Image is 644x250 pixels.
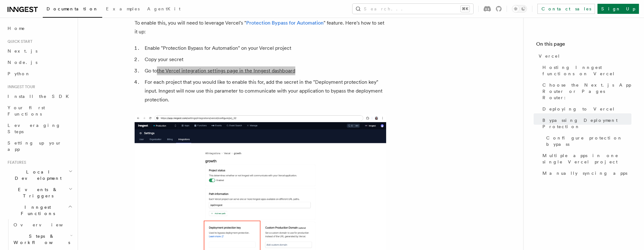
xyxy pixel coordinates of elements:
[542,117,631,130] span: Bypassing Deployment Protection
[5,184,74,202] button: Events & Triggers
[14,222,78,227] span: Overview
[5,68,74,79] a: Python
[5,169,69,181] span: Local Development
[11,219,74,230] a: Overview
[540,103,631,115] a: Deploying to Vercel
[5,160,26,165] span: Features
[544,132,631,150] a: Configure protection bypass
[540,150,631,168] a: Multiple apps in one single Vercel project
[11,233,70,246] span: Steps & Workflows
[147,6,180,11] span: AgentKit
[246,20,324,26] a: Protection Bypass for Automation
[8,48,37,54] span: Next.js
[5,120,74,137] a: Leveraging Steps
[546,135,631,147] span: Configure protection bypass
[143,78,386,104] li: For each project that you would like to enable this for, add the secret in the "Deployment protec...
[5,45,74,57] a: Next.js
[536,40,631,50] h4: On this page
[143,44,386,53] li: Enable "Protection Bypass for Automation" on your Vercel project
[540,62,631,79] a: Hosting Inngest functions on Vercel
[8,60,37,65] span: Node.js
[539,53,560,59] span: Vercel
[5,137,74,155] a: Setting up your app
[143,2,184,17] a: AgentKit
[102,2,143,17] a: Examples
[5,204,68,217] span: Inngest Functions
[157,68,295,74] a: the Vercel integration settings page in the Inngest dashboard
[5,102,74,120] a: Your first Functions
[47,6,98,11] span: Documentation
[8,25,25,31] span: Home
[542,82,631,101] span: Choose the Next.js App Router or Pages Router:
[5,186,69,199] span: Events & Triggers
[542,170,627,176] span: Manually syncing apps
[143,55,386,64] li: Copy your secret
[8,71,31,76] span: Python
[8,140,62,152] span: Setting up your app
[597,4,639,14] a: Sign Up
[5,91,74,102] a: Install the SDK
[106,6,140,11] span: Examples
[540,168,631,179] a: Manually syncing apps
[43,2,102,18] a: Documentation
[5,202,74,219] button: Inngest Functions
[540,115,631,132] a: Bypassing Deployment Protection
[5,39,32,44] span: Quick start
[8,123,61,134] span: Leveraging Steps
[512,5,527,13] button: Toggle dark mode
[8,105,45,116] span: Your first Functions
[11,230,74,248] button: Steps & Workflows
[461,6,469,12] kbd: ⌘K
[5,166,74,184] button: Local Development
[542,152,631,165] span: Multiple apps in one single Vercel project
[143,66,386,75] li: Go to
[8,94,73,99] span: Install the SDK
[5,57,74,68] a: Node.js
[536,50,631,62] a: Vercel
[5,23,74,34] a: Home
[135,19,386,36] p: To enable this, you will need to leverage Vercel's " " feature. Here's how to set it up:
[542,64,631,77] span: Hosting Inngest functions on Vercel
[540,79,631,103] a: Choose the Next.js App Router or Pages Router:
[537,4,595,14] a: Contact sales
[542,106,615,112] span: Deploying to Vercel
[353,4,473,14] button: Search...⌘K
[5,84,35,89] span: Inngest tour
